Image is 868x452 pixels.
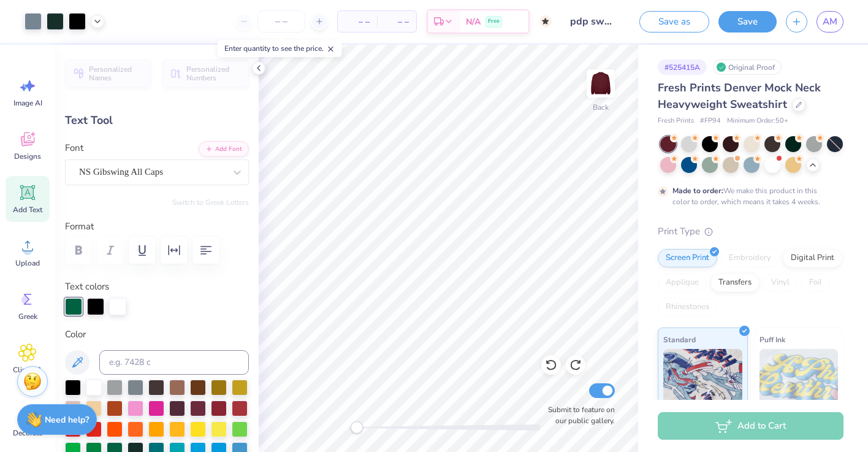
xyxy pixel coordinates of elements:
button: Personalized Numbers [162,59,249,88]
label: Text colors [65,280,109,294]
span: Minimum Order: 50 + [727,116,788,126]
span: Fresh Prints Denver Mock Neck Heavyweight Sweatshirt [658,80,821,112]
label: Font [65,141,83,155]
span: Add Text [13,205,42,215]
button: Add Font [199,141,249,157]
div: Applique [658,274,707,292]
span: Decorate [13,428,42,438]
div: Accessibility label [351,421,363,434]
div: Foil [801,274,830,292]
span: Standard [663,333,696,346]
span: – – [345,15,370,28]
span: AM [823,15,837,29]
div: Embroidery [721,249,779,267]
a: AM [817,11,843,33]
div: Print Type [658,224,843,239]
img: Standard [663,349,742,410]
label: Format [65,220,249,234]
span: Image AI [13,98,42,108]
div: Rhinestones [658,298,717,316]
input: – – [257,10,305,33]
img: Back [588,71,613,96]
span: Greek [18,312,37,321]
span: Fresh Prints [658,116,694,126]
label: Color [65,328,249,342]
span: Personalized Numbers [186,65,242,82]
span: Upload [15,258,40,268]
div: # 525415A [658,59,707,75]
div: We make this product in this color to order, which means it takes 4 weeks. [672,185,823,207]
div: Transfers [710,274,759,292]
label: Submit to feature on our public gallery. [541,404,615,426]
span: – – [384,15,409,28]
div: Enter quantity to see the price. [218,40,342,57]
div: Screen Print [658,249,717,267]
button: Switch to Greek Letters [172,197,249,207]
input: e.g. 7428 c [99,350,249,375]
div: Vinyl [763,274,798,292]
span: Free [488,17,500,26]
div: Text Tool [65,112,249,129]
span: N/A [466,15,481,28]
button: Save [718,11,777,33]
span: # FP94 [700,116,721,126]
span: Clipart & logos [7,365,48,385]
button: Save as [639,11,709,33]
img: Puff Ink [759,349,839,410]
strong: Need help? [45,414,89,426]
div: Original Proof [713,59,782,75]
div: Back [593,102,609,113]
span: Personalized Names [89,65,144,82]
span: Puff Ink [759,333,785,346]
input: Untitled Design [561,9,621,34]
div: Digital Print [783,249,842,267]
span: Designs [14,151,41,161]
button: Personalized Names [65,59,151,88]
strong: Made to order: [672,186,723,196]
